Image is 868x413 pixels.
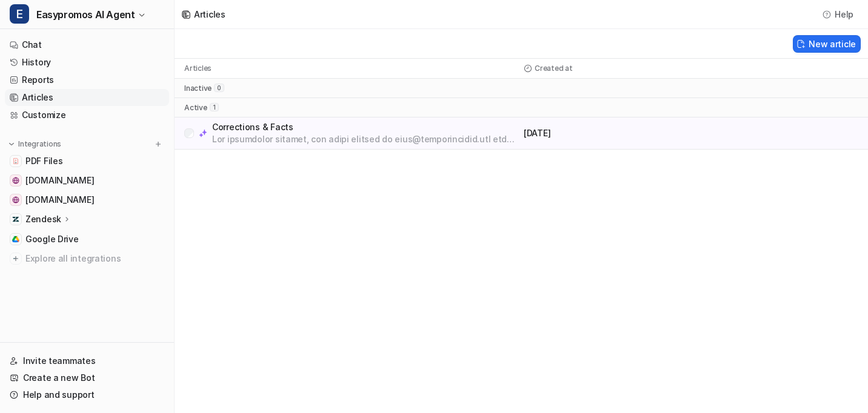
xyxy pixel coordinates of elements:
[18,139,61,149] p: Integrations
[212,133,519,145] p: Lor ipsumdolor sitamet, con adipi elitsed do eius@temporincidid.utl etd Magnaal enimadmi, ven qui...
[25,174,94,187] span: [DOMAIN_NAME]
[5,71,169,88] a: Reports
[524,127,689,139] p: [DATE]
[12,236,19,243] img: Google Drive
[5,369,169,386] a: Create a new Bot
[793,35,861,53] button: New article
[12,216,19,223] img: Zendesk
[5,191,169,208] a: easypromos-apiref.redoc.ly[DOMAIN_NAME]
[819,5,858,23] button: Help
[5,172,169,189] a: www.easypromosapp.com[DOMAIN_NAME]
[10,253,22,265] img: explore all integrations
[5,386,169,403] a: Help and support
[5,36,169,53] a: Chat
[184,103,207,113] p: active
[12,177,19,184] img: www.easypromosapp.com
[5,231,169,248] a: Google DriveGoogle Drive
[5,107,169,124] a: Customize
[184,84,212,93] p: inactive
[5,250,169,267] a: Explore all integrations
[212,121,519,133] p: Corrections & Facts
[25,249,164,268] span: Explore all integrations
[25,213,61,225] p: Zendesk
[7,140,16,148] img: expand menu
[5,54,169,71] a: History
[25,194,94,206] span: [DOMAIN_NAME]
[5,352,169,369] a: Invite teammates
[25,155,62,167] span: PDF Files
[12,196,19,203] img: easypromos-apiref.redoc.ly
[210,103,219,111] span: 1
[5,138,65,150] button: Integrations
[25,233,79,245] span: Google Drive
[194,8,225,21] div: Articles
[12,157,19,165] img: PDF Files
[154,140,162,148] img: menu_add.svg
[535,64,573,73] p: Created at
[36,6,135,23] span: Easypromos AI Agent
[5,153,169,170] a: PDF FilesPDF Files
[10,4,29,24] span: E
[214,84,224,92] span: 0
[5,89,169,106] a: Articles
[184,64,212,73] p: Articles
